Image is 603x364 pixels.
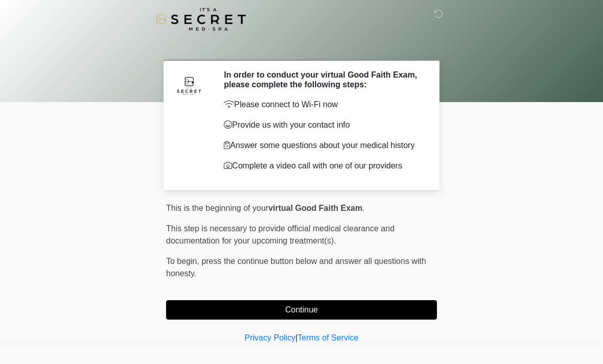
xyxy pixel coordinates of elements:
img: It's A Secret Med Spa Logo [156,8,246,31]
span: . [362,204,364,212]
span: press the continue button below and answer all questions with honesty. [166,257,426,278]
strong: virtual Good Faith Exam [268,204,362,212]
span: This step is necessary to provide official medical clearance and documentation for your upcoming ... [166,224,395,245]
h2: In order to conduct your virtual Good Faith Exam, please complete the following steps: [224,70,422,89]
h1: ‎ ‎ [158,37,445,56]
a: Privacy Policy [245,333,296,342]
p: Please connect to Wi-Fi now [224,99,422,111]
button: Continue [166,300,437,320]
span: To begin, [166,257,201,265]
a: | [295,333,297,342]
p: Answer some questions about your medical history [224,139,422,152]
p: Provide us with your contact info [224,119,422,131]
a: Terms of Service [297,333,358,342]
p: Complete a video call with one of our providers [224,160,422,172]
span: This is the beginning of your [166,204,268,212]
img: Agent Avatar [174,70,204,101]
